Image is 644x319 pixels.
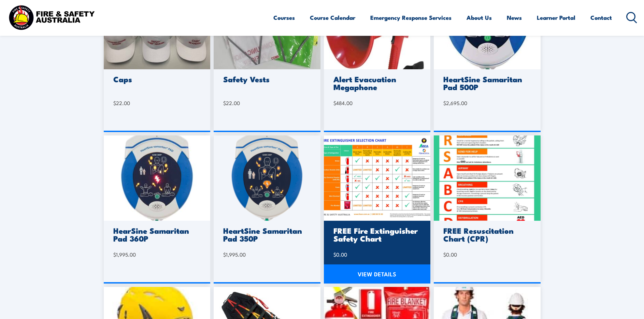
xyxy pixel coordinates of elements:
[324,264,431,284] a: VIEW DETAILS
[467,9,492,27] a: About Us
[223,99,240,106] bdi: 22.00
[113,75,199,83] h3: Caps
[113,99,130,106] bdi: 22.00
[113,227,199,242] h3: HearSine Samaritan Pad 360P
[223,227,309,242] h3: HeartSine Samaritan Pad 350P
[113,251,136,258] bdi: 1,995.00
[113,251,116,258] span: $
[223,251,226,258] span: $
[443,251,446,258] span: $
[333,75,419,91] h3: Alert Evacuation Megaphone
[443,75,529,91] h3: HeartSine Samaritan Pad 500P
[443,227,529,242] h3: FREE Resuscitation Chart (CPR)
[443,99,446,106] span: $
[333,251,347,258] bdi: 0.00
[434,135,541,221] img: FREE Resuscitation Chart – What are the 7 steps to CPR Chart / Sign / Poster
[223,99,226,106] span: $
[507,9,522,27] a: News
[310,9,355,27] a: Course Calendar
[443,99,467,106] bdi: 2,695.00
[223,251,246,258] bdi: 1,995.00
[443,251,457,258] bdi: 0.00
[333,99,336,106] span: $
[370,9,452,27] a: Emergency Response Services
[333,251,336,258] span: $
[324,135,431,221] img: Fire-Extinguisher-Chart.png
[590,9,612,27] a: Contact
[223,75,309,83] h3: Safety Vests
[537,9,575,27] a: Learner Portal
[333,99,353,106] bdi: 484.00
[104,135,211,221] img: 360.jpg
[273,9,295,27] a: Courses
[214,135,320,221] img: 350.png
[333,227,419,242] h3: FREE Fire Extinguisher Safety Chart
[113,99,116,106] span: $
